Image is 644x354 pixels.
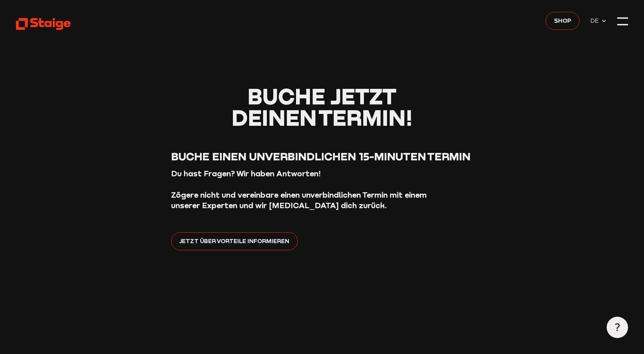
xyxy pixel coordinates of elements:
span: Buche jetzt deinen Termin! [232,83,412,131]
a: Jetzt über Vorteile informieren [171,232,298,250]
strong: Du hast Fragen? Wir haben Antworten! [171,169,321,178]
span: Jetzt über Vorteile informieren [179,236,289,245]
strong: Zögere nicht und vereinbare einen unverbindlichen Termin mit einem unserer Experten und wir [MEDI... [171,190,427,210]
span: DE [590,16,601,25]
a: Shop [546,12,579,30]
span: Buche einen unverbindlichen 15-Minuten Termin [171,150,471,163]
span: Shop [554,16,571,25]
